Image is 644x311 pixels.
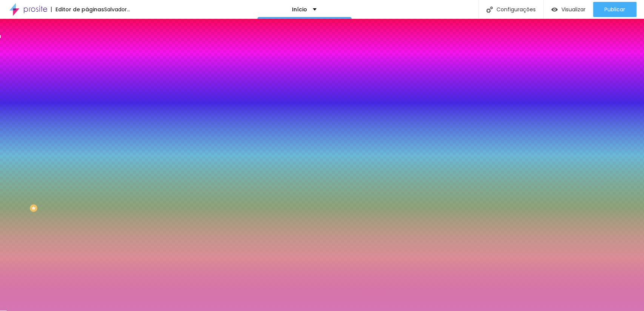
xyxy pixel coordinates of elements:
button: Publicar [593,2,636,17]
font: Editor de páginas [55,6,104,13]
button: Visualizar [544,2,593,17]
font: Visualizar [561,6,586,13]
img: Ícone [486,6,493,13]
font: Salvador... [104,6,130,13]
font: Publicar [604,6,625,13]
font: Início [292,6,307,13]
font: Configurações [496,6,536,13]
img: view-1.svg [551,6,558,13]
